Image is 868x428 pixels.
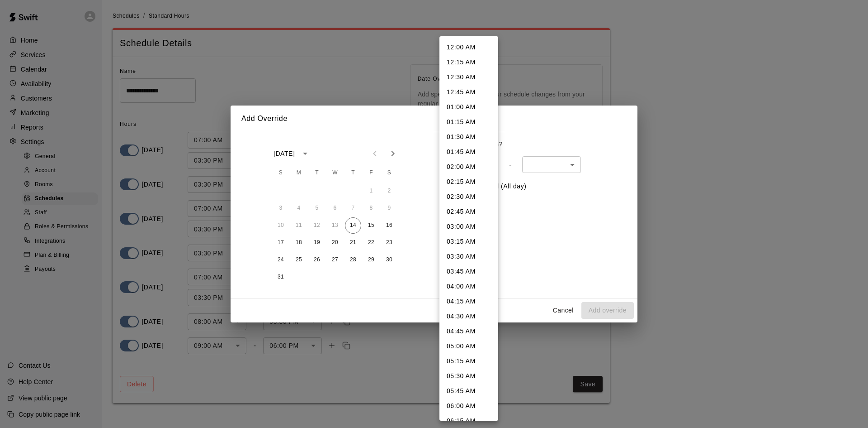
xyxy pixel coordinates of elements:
li: 02:30 AM [439,189,498,204]
li: 05:30 AM [439,369,498,384]
li: 12:45 AM [439,85,498,100]
li: 04:15 AM [439,294,498,309]
li: 02:00 AM [439,159,498,174]
li: 04:30 AM [439,309,498,324]
li: 01:15 AM [439,115,498,130]
li: 12:30 AM [439,70,498,85]
li: 06:00 AM [439,399,498,414]
li: 05:15 AM [439,354,498,369]
li: 03:45 AM [439,264,498,279]
li: 02:45 AM [439,204,498,219]
li: 03:00 AM [439,219,498,234]
li: 12:00 AM [439,40,498,55]
li: 02:15 AM [439,174,498,189]
li: 01:30 AM [439,130,498,144]
li: 01:45 AM [439,144,498,159]
li: 03:15 AM [439,234,498,249]
li: 03:30 AM [439,249,498,264]
li: 05:00 AM [439,339,498,354]
li: 05:45 AM [439,384,498,399]
li: 01:00 AM [439,100,498,115]
li: 04:00 AM [439,279,498,294]
li: 12:15 AM [439,55,498,70]
li: 04:45 AM [439,324,498,339]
